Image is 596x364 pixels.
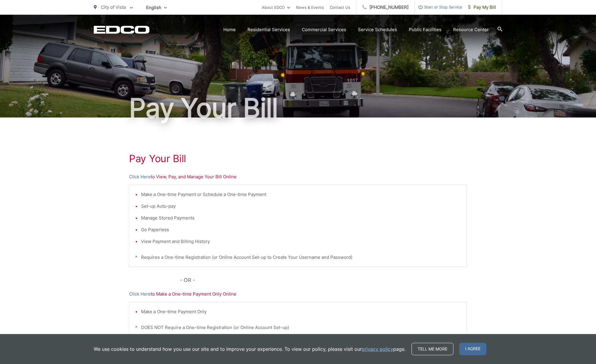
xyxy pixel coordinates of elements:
li: Manage Stored Payments [141,214,461,222]
a: Click Here [129,173,151,180]
p: * Requires a One-time Registration (or Online Account Set-up to Create Your Username and Password) [135,254,461,261]
span: Pay My Bill [468,4,496,11]
p: * DOES NOT Require a One-time Registration (or Online Account Set-up) [135,324,461,331]
p: - OR - [180,276,467,285]
p: We use cookies to understand how you use our site and to improve your experience. To view our pol... [94,345,406,353]
a: Contact Us [330,4,350,11]
a: Tell me more [411,343,453,355]
h1: Pay Your Bill [94,93,502,123]
li: Set-up Auto-pay [141,203,461,210]
p: to Make a One-time Payment Only Online [129,291,467,298]
span: I agree [459,343,486,355]
a: Resource Center [453,26,489,33]
a: About EDCO [262,4,290,11]
a: Home [223,26,236,33]
li: Go Paperless [141,226,461,233]
a: Residential Services [247,26,290,33]
li: View Payment and Billing History [141,238,461,245]
a: News & Events [296,4,324,11]
li: Make a One-time Payment Only [141,308,461,315]
li: Make a One-time Payment or Schedule a One-time Payment [141,191,461,198]
h1: Pay Your Bill [129,153,467,165]
a: Click Here [129,291,151,298]
a: Public Facilities [409,26,441,33]
a: Commercial Services [302,26,346,33]
a: EDCD logo. Return to the homepage. [94,26,150,34]
p: to View, Pay, and Manage Your Bill Online [129,173,467,180]
span: City of Vista [101,4,126,10]
a: Service Schedules [358,26,397,33]
span: English [142,2,171,13]
a: privacy policy [362,345,393,353]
